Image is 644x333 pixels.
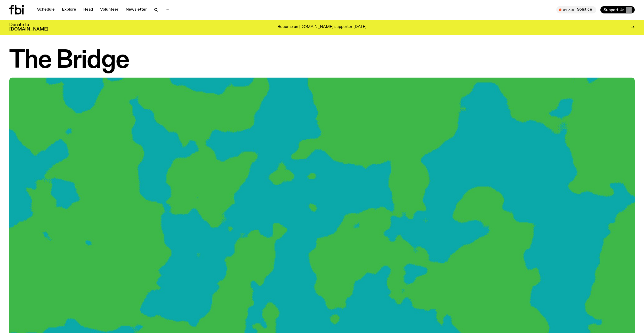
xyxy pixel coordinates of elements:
a: Schedule [34,6,58,13]
h1: The Bridge [9,49,635,72]
a: Volunteer [97,6,122,13]
a: Read [80,6,96,13]
h3: Donate to [DOMAIN_NAME] [9,23,48,32]
span: Support Us [603,7,624,12]
button: On AirSolstice [556,6,596,13]
a: Explore [59,6,79,13]
a: Newsletter [123,6,150,13]
p: Become an [DOMAIN_NAME] supporter [DATE] [278,25,366,29]
button: Support Us [600,6,635,13]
